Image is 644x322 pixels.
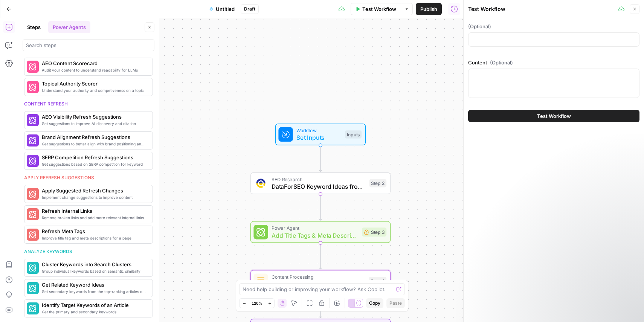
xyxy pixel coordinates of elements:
[42,309,147,315] span: Get the primary and secondary keywords
[250,270,391,292] div: Content ProcessingConvert Content FormatStep 4
[250,221,391,243] div: Power AgentAdd Title Tags & Meta DescriptionsStep 3
[252,300,262,306] span: 120%
[296,133,341,142] span: Set Inputs
[296,127,341,134] span: Workflow
[468,23,491,30] span: (Optional)
[23,21,45,33] button: Steps
[42,161,147,167] span: Get suggestions based on SERP competition for keyword
[42,281,147,288] span: Get Related Keyword Ideas
[204,3,239,15] button: Untitled
[42,261,147,268] span: Cluster Keywords into Search Clusters
[272,273,365,280] span: Content Processing
[369,179,387,188] div: Step 2
[42,207,147,215] span: Refresh Internal Links
[24,101,153,107] div: Content refresh
[366,298,383,308] button: Copy
[319,292,322,318] g: Edge from step_4 to step_5
[250,172,391,194] div: SEO ResearchDataForSEO Keyword Ideas from DomainStep 2
[369,300,380,307] span: Copy
[42,227,147,235] span: Refresh Meta Tags
[250,124,391,145] div: WorkflowSet InputsInputs
[42,288,147,295] span: Get secondary keywords from the top-ranking articles of a target search term
[42,121,147,127] span: Get suggestions to improve AI discovery and citation
[42,141,147,147] span: Get suggestions to better align with brand positioning and tone
[42,154,147,161] span: SERP Competition Refresh Suggestions
[468,59,639,66] label: Content
[272,231,358,240] span: Add Title Tags & Meta Descriptions
[345,130,362,139] div: Inputs
[42,235,147,241] span: Improve title tag and meta descriptions for a page
[42,133,147,141] span: Brand Alignment Refresh Suggestions
[42,87,147,93] span: Understand your authority and competiveness on a topic
[319,194,322,220] g: Edge from step_2 to step_3
[369,277,386,285] div: Step 4
[42,113,147,121] span: AEO Visibility Refresh Suggestions
[256,179,266,188] img: qj0lddqgokrswkyaqb1p9cmo0sp5
[319,145,322,172] g: Edge from start to step_2
[244,6,255,12] span: Draft
[42,194,147,200] span: Implement change suggestions to improve content
[42,301,147,309] span: Identify Target Keywords of an Article
[42,268,147,274] span: Group individual keywords based on semantic similarity
[26,41,151,49] input: Search steps
[351,3,401,15] button: Test Workflow
[420,5,437,13] span: Publish
[272,224,358,232] span: Power Agent
[272,175,366,183] span: SEO Research
[362,227,386,237] div: Step 3
[256,276,266,285] img: o3r9yhbrn24ooq0tey3lueqptmfj
[362,5,396,13] span: Test Workflow
[48,21,90,33] button: Power Agents
[386,298,405,308] button: Paste
[42,80,147,87] span: Topical Authority Scorer
[272,182,366,191] span: DataForSEO Keyword Ideas from Domain
[42,215,147,221] span: Remove broken links and add more relevant internal links
[468,110,639,122] button: Test Workflow
[42,67,147,73] span: Audit your content to understand readability for LLMs
[319,243,322,269] g: Edge from step_3 to step_4
[24,174,153,181] div: Apply refresh suggestions
[24,248,153,255] div: Analyze keywords
[490,59,513,66] span: (Optional)
[42,60,147,67] span: AEO Content Scorecard
[416,3,442,15] button: Publish
[216,5,235,13] span: Untitled
[537,112,571,120] span: Test Workflow
[389,300,402,307] span: Paste
[42,187,147,194] span: Apply Suggested Refresh Changes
